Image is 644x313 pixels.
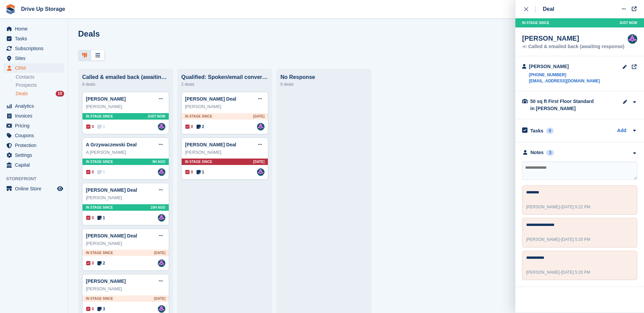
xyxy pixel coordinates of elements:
a: [PHONE_NUMBER] [529,72,600,78]
a: menu [3,150,64,160]
a: menu [3,63,64,73]
span: 2 [97,260,105,266]
div: - [526,236,590,243]
span: Just now [619,20,637,25]
a: menu [3,54,64,63]
span: 0 [185,124,193,130]
span: In stage since [86,250,113,255]
img: Andy [158,214,165,222]
div: 10 [56,91,64,97]
a: menu [3,44,64,53]
img: Andy [628,34,637,44]
span: Settings [15,150,56,160]
div: [PERSON_NAME] [86,240,165,247]
span: 2 [197,124,204,130]
a: Add [617,127,626,135]
a: Prospects [16,82,64,89]
span: 0 [86,215,94,221]
span: [PERSON_NAME] [526,237,560,242]
a: Deals 10 [16,90,64,97]
span: Just now [147,114,165,119]
div: 8 deals [82,80,169,88]
span: 0 [97,169,105,175]
div: [PERSON_NAME] [86,103,165,110]
div: 50 sq ft First Floor Standard in [PERSON_NAME] [530,98,598,112]
a: menu [3,121,64,130]
span: [DATE] [154,296,165,301]
div: Notes [531,149,544,156]
div: 0 [546,128,554,134]
a: [PERSON_NAME] Deal [185,142,236,147]
span: [DATE] 5:22 PM [561,205,590,209]
span: CRM [15,63,56,73]
span: In stage since [86,296,113,301]
div: 2 deals [181,80,268,88]
span: 1 [197,169,204,175]
div: No Response [280,74,367,80]
span: 10H AGO [150,205,165,210]
span: 3 [97,306,105,312]
span: Analytics [15,101,56,111]
span: Sites [15,54,56,63]
img: stora-icon-8386f47178a22dfd0bd8f6a31ec36ba5ce8667c1dd55bd0f319d3a0aa187defe.svg [5,4,16,14]
span: [DATE] [253,159,264,164]
a: [PERSON_NAME] [86,278,126,284]
img: Andy [257,168,264,176]
img: Andy [158,305,165,313]
div: 0 deals [280,80,367,88]
span: In stage since [185,114,212,119]
div: Qualified: Spoken/email conversation with them [181,74,268,80]
a: [PERSON_NAME] [86,96,126,102]
span: In stage since [86,114,113,119]
span: Prospects [16,82,37,88]
a: A Grzywaczewski Deal [86,142,137,147]
a: menu [3,101,64,111]
div: [PERSON_NAME] [529,63,600,70]
span: Invoices [15,111,56,121]
span: Online Store [15,184,56,193]
span: 0 [185,169,193,175]
div: [PERSON_NAME] [185,103,264,110]
div: [PERSON_NAME] [86,286,165,292]
a: menu [3,141,64,150]
a: [PERSON_NAME] Deal [185,96,236,102]
span: In stage since [185,159,212,164]
span: [PERSON_NAME] [526,205,560,209]
span: [DATE] [253,114,264,119]
span: Deals [16,90,28,97]
span: Coupons [15,131,56,140]
div: - [526,204,590,210]
div: [PERSON_NAME] [86,194,165,201]
span: [DATE] 5:20 PM [561,237,590,242]
a: Andy [158,168,165,176]
span: Pricing [15,121,56,130]
span: Capital [15,160,56,170]
div: [PERSON_NAME] [522,34,624,42]
span: Subscriptions [15,44,56,53]
a: menu [3,160,64,170]
span: Home [15,24,56,34]
div: A [PERSON_NAME] [86,149,165,156]
span: 9H AGO [152,159,165,164]
h1: Deals [78,29,100,38]
div: Deal [543,5,554,13]
span: Protection [15,141,56,150]
div: 3 [546,150,554,156]
a: Andy [158,123,165,130]
a: [PERSON_NAME] Deal [86,187,137,193]
span: In stage since [86,159,113,164]
div: - [526,269,590,275]
span: 0 [86,169,94,175]
img: Andy [257,123,264,130]
a: menu [3,34,64,43]
a: menu [3,111,64,121]
span: [DATE] [154,250,165,255]
div: Called & emailed back (awaiting response) [82,74,169,80]
h2: Tasks [530,128,544,134]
